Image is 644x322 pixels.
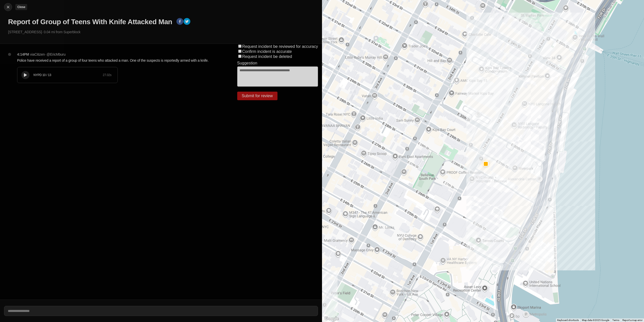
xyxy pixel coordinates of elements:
[17,5,25,9] small: Close
[176,18,183,26] button: facebook
[17,52,29,57] p: 4:14PM
[4,3,12,11] button: cancelClose
[242,44,318,49] label: Request incident be reviewed for accuracy
[8,17,172,26] h1: Report of Group of Teens With Knife Attacked Man
[622,319,642,321] a: Report a map error
[242,49,292,54] label: Confirm incident is accurate
[33,73,103,77] div: NYPD 10 / 13
[323,315,340,322] img: Google
[6,5,11,10] img: cancel
[30,52,66,57] p: via Citizen · @ EricMburu
[237,92,277,100] button: Submit for review
[557,318,579,322] button: Keyboard shortcuts
[103,73,111,77] div: 27.02 s
[582,319,609,321] span: Map data ©2025 Google
[237,61,257,65] label: Suggestion
[323,315,340,322] a: Open this area in Google Maps (opens a new window)
[17,58,217,63] p: Police have received a report of a group of four teens who attacked a man. One of the suspects is...
[612,319,619,321] a: Terms (opens in new tab)
[242,54,292,59] label: Request incident be deleted
[183,18,190,26] button: twitter
[8,29,318,34] p: [STREET_ADDRESS] · 0.04 mi from Superblock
